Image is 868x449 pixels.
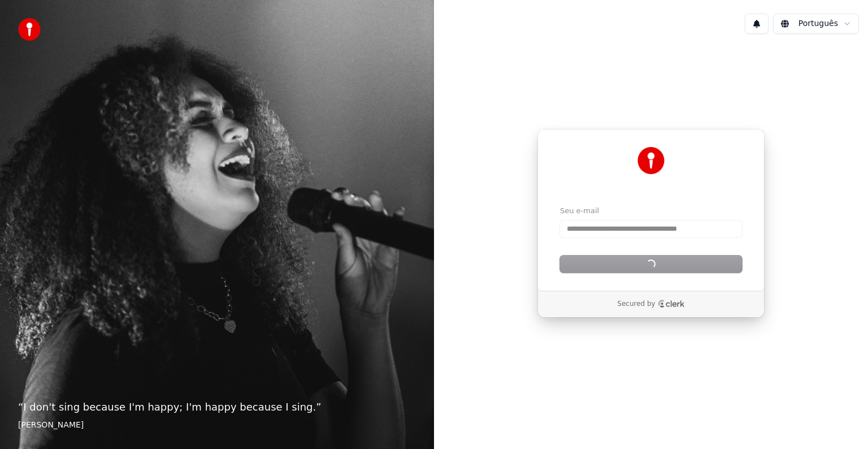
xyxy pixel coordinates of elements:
[658,300,685,308] a: Clerk logo
[617,300,655,309] p: Secured by
[18,18,41,41] img: youka
[18,399,416,415] p: “ I don't sing because I'm happy; I'm happy because I sing. ”
[18,420,416,431] footer: [PERSON_NAME]
[637,147,665,174] img: Youka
